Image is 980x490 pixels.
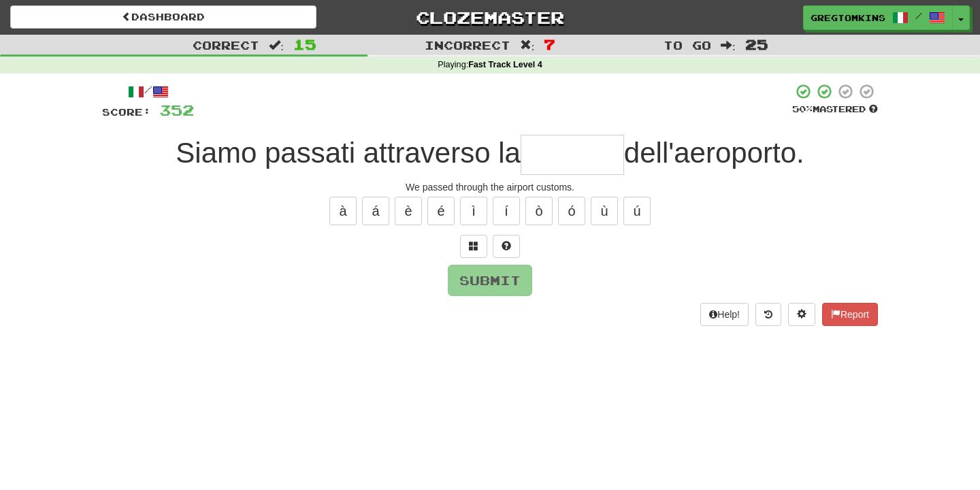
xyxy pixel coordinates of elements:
[460,235,487,258] button: Switch sentence to multiple choice alt+p
[425,38,510,52] span: Incorrect
[664,38,711,52] span: To go
[591,197,618,225] button: ù
[337,5,643,29] a: Clozemaster
[721,39,736,51] span: :
[520,39,535,51] span: :
[102,180,878,194] div: We passed through the airport customs.
[102,83,194,100] div: /
[493,197,520,225] button: í
[544,36,555,52] span: 7
[624,137,804,169] span: dell'aeroporto.
[803,5,953,30] a: GregTomkins /
[269,39,284,51] span: :
[700,303,749,326] button: Help!
[293,36,316,52] span: 15
[915,11,922,20] span: /
[811,12,885,24] span: GregTomkins
[448,265,532,296] button: Submit
[176,137,521,169] span: Siamo passati attraverso la
[460,197,487,225] button: ì
[159,101,194,118] span: 352
[329,197,357,225] button: à
[822,303,878,326] button: Report
[102,106,151,118] span: Score:
[755,303,781,326] button: Round history (alt+y)
[193,38,259,52] span: Correct
[558,197,585,225] button: ó
[362,197,389,225] button: á
[525,197,553,225] button: ò
[427,197,455,225] button: é
[395,197,422,225] button: è
[792,103,813,114] span: 50 %
[493,235,520,258] button: Single letter hint - you only get 1 per sentence and score half the points! alt+h
[10,5,316,29] a: Dashboard
[792,103,878,116] div: Mastered
[468,60,542,69] strong: Fast Track Level 4
[745,36,768,52] span: 25
[623,197,651,225] button: ú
